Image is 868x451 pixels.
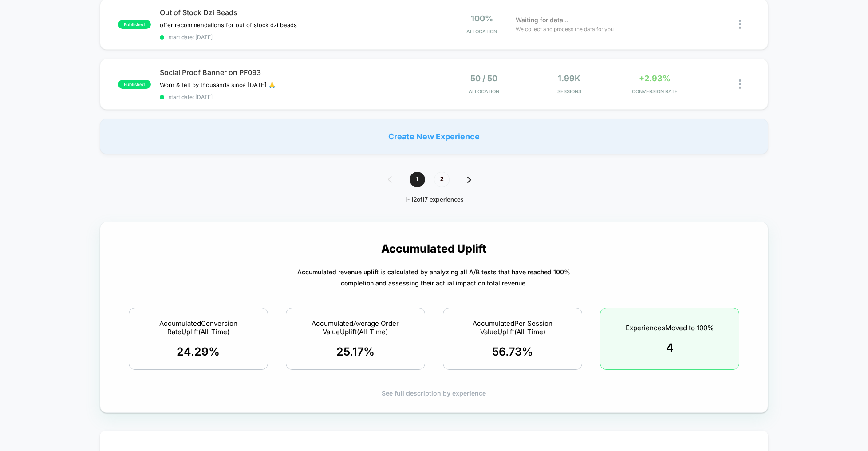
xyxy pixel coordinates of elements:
[160,21,297,28] span: offer recommendations for out of stock dzi beads
[118,80,151,89] span: published
[626,324,714,332] span: Experiences Moved to 100%
[160,8,434,17] span: Out of Stock Dzi Beads
[469,88,499,95] span: Allocation
[118,20,151,29] span: published
[471,14,493,23] span: 100%
[160,34,434,40] span: start date: [DATE]
[739,79,741,89] img: close
[160,94,434,100] span: start date: [DATE]
[470,74,497,83] span: 50 / 50
[666,341,674,354] span: 4
[160,68,434,77] span: Social Proof Banner on PF093
[529,88,610,95] span: Sessions
[466,28,497,35] span: Allocation
[739,20,741,29] img: close
[516,15,568,25] span: Waiting for data...
[160,81,276,88] span: Worn & felt by thousands since [DATE] 🙏
[410,172,425,187] span: 1
[177,345,220,358] span: 24.29 %
[558,74,580,83] span: 1.99k
[434,172,450,187] span: 2
[379,196,489,204] div: 1 - 12 of 17 experiences
[297,266,570,289] p: Accumulated revenue uplift is calculated by analyzing all A/B tests that have reached 100% comple...
[297,319,414,336] span: Accumulated Average Order Value Uplift (All-Time)
[492,345,533,358] span: 56.73 %
[639,74,671,83] span: +2.93%
[100,119,768,154] div: Create New Experience
[614,88,695,95] span: CONVERSION RATE
[336,345,375,358] span: 25.17 %
[516,25,614,33] span: We collect and process the data for you
[140,319,256,336] span: Accumulated Conversion Rate Uplift (All-Time)
[381,242,487,255] p: Accumulated Uplift
[116,389,752,397] div: See full description by experience
[467,177,471,183] img: pagination forward
[454,319,571,336] span: Accumulated Per Session Value Uplift (All-Time)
